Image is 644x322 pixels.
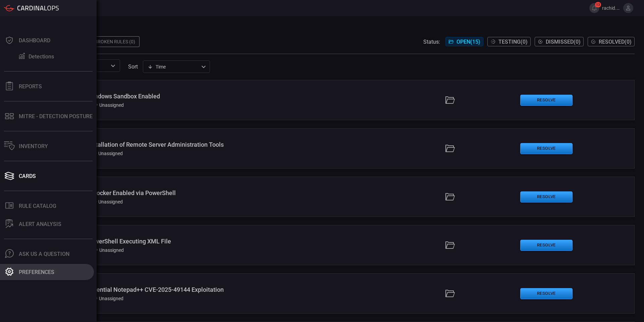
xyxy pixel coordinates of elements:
[19,269,54,275] div: Preferences
[29,53,54,60] div: Detections
[92,199,123,204] div: Unassigned
[445,37,483,46] button: Open(15)
[50,189,263,196] div: CrowdStrike - Bitlocker Enabled via PowerShell
[498,39,528,45] span: Testing ( 0 )
[93,247,124,253] div: Unassigned
[589,3,599,13] button: 13
[50,93,263,100] div: CrowdStrike - Windows Sandbox Enabled
[520,143,573,154] button: Resolve
[19,221,61,227] div: ALERT ANALYSIS
[19,83,42,90] div: Reports
[92,151,123,156] div: Unassigned
[595,2,601,7] span: 13
[423,39,440,45] span: Status:
[599,39,632,45] span: Resolved ( 0 )
[588,37,635,46] button: Resolved(0)
[128,63,138,70] label: sort
[19,203,56,209] div: Rule Catalog
[92,296,123,301] div: Unassigned
[19,143,48,149] div: Inventory
[91,36,140,47] div: Broken Rules (0)
[50,286,263,293] div: CrowdStrike - Potential Notepad++ CVE-2025-49144 Exploitation
[602,5,621,11] span: rachid.gottih
[520,240,573,251] button: Resolve
[520,95,573,106] button: Resolve
[535,37,584,46] button: Dismissed(0)
[487,37,531,46] button: Testing(0)
[457,39,480,45] span: Open ( 15 )
[108,61,118,71] button: Open
[19,113,93,120] div: MITRE - Detection Posture
[93,102,124,108] div: Unassigned
[19,37,50,44] div: Dashboard
[546,39,581,45] span: Dismissed ( 0 )
[50,238,263,245] div: CrowdStrike - PowerShell Executing XML File
[19,251,69,257] div: Ask Us A Question
[520,191,573,202] button: Resolve
[148,63,199,70] div: Time
[19,173,36,179] div: Cards
[520,288,573,299] button: Resolve
[50,141,263,148] div: CrowdStrike - Installation of Remote Server Administration Tools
